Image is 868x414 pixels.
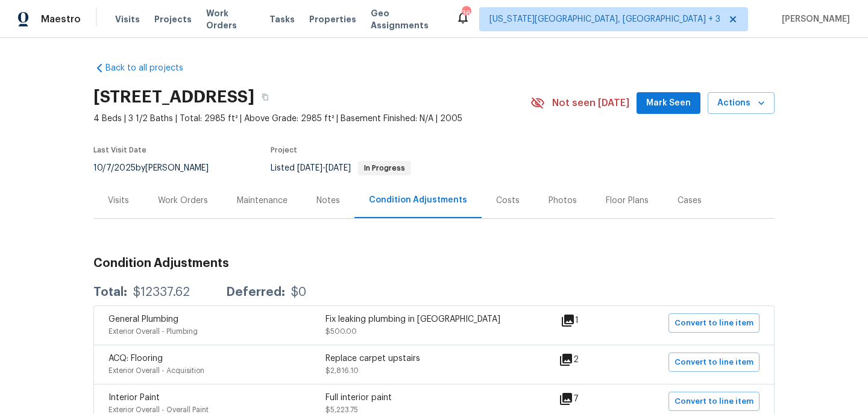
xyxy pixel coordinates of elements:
div: Full interior paint [325,392,542,404]
h3: Condition Adjustments [93,257,775,269]
span: Exterior Overall - Overall Paint [108,406,209,413]
span: Properties [309,13,356,25]
div: by [PERSON_NAME] [93,161,223,175]
div: $0 [291,286,306,298]
span: Visits [115,13,140,25]
span: Tasks [269,15,295,24]
span: Maestro [41,13,81,25]
div: 36 [462,7,470,19]
span: $2,816.10 [325,367,359,374]
span: Projects [154,13,192,25]
h2: [STREET_ADDRESS] [93,91,254,103]
div: Cases [678,195,702,207]
span: [US_STATE][GEOGRAPHIC_DATA], [GEOGRAPHIC_DATA] + 3 [489,13,720,25]
span: - [297,164,351,172]
span: $500.00 [325,328,357,335]
a: Back to all projects [93,62,209,74]
div: Fix leaking plumbing in [GEOGRAPHIC_DATA] [325,313,542,325]
div: Work Orders [158,195,208,207]
span: Interior Paint [108,394,160,402]
span: Mark Seen [646,96,691,111]
span: $5,223.75 [325,406,358,413]
span: [DATE] [297,164,322,172]
div: $12337.62 [133,286,190,298]
span: [DATE] [325,164,351,172]
button: Convert to line item [668,353,759,372]
span: Geo Assignments [371,7,441,31]
div: Total: [93,286,127,298]
span: 4 Beds | 3 1/2 Baths | Total: 2985 ft² | Above Grade: 2985 ft² | Basement Finished: N/A | 2005 [93,113,530,125]
span: In Progress [359,165,410,172]
div: Visits [108,195,129,207]
span: Work Orders [206,7,256,31]
div: 2 [559,353,617,367]
span: Listed [271,164,411,172]
span: Exterior Overall - Plumbing [108,328,198,335]
div: Costs [496,195,520,207]
span: General Plumbing [108,315,178,324]
span: 10/7/2025 [93,164,136,172]
div: Maintenance [237,195,288,207]
div: Condition Adjustments [369,194,467,206]
span: ACQ: Flooring [108,354,163,363]
span: [PERSON_NAME] [777,13,850,25]
span: Exterior Overall - Acquisition [108,367,204,374]
span: Convert to line item [675,356,753,369]
span: Project [271,146,297,154]
span: Convert to line item [675,316,753,330]
button: Convert to line item [668,313,759,333]
div: Floor Plans [606,195,649,207]
div: 1 [561,313,617,328]
div: Notes [316,195,340,207]
div: 7 [559,392,617,406]
span: Actions [717,96,765,111]
span: Convert to line item [675,395,753,409]
button: Mark Seen [637,92,700,114]
button: Actions [708,92,775,114]
div: Replace carpet upstairs [325,353,542,365]
button: Convert to line item [668,392,759,411]
span: Not seen [DATE] [552,97,629,109]
span: Last Visit Date [93,146,146,154]
div: Photos [549,195,577,207]
div: Deferred: [226,286,285,298]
